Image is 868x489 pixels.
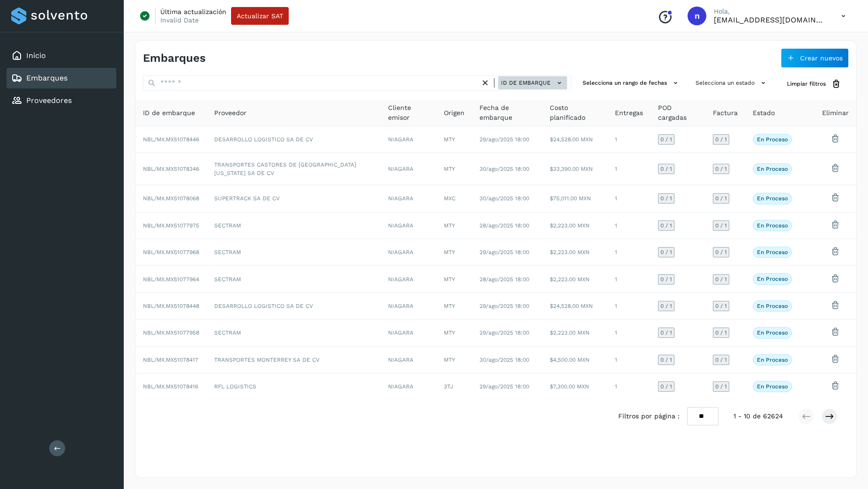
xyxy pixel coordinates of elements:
a: Embarques [26,73,67,82]
span: 0 / 1 [660,384,672,389]
td: NIAGARA [381,320,436,346]
td: 1 [607,347,651,373]
a: Proveedores [26,96,72,105]
p: En proceso [757,166,788,172]
span: 0 / 1 [715,384,727,389]
span: POD cargadas [658,103,698,123]
td: $24,528.00 MXN [542,126,607,153]
p: En proceso [757,195,788,202]
span: 0 / 1 [715,249,727,255]
td: RFL LOGISTICS [207,373,381,400]
span: NBL/MX.MX51078417 [143,357,198,363]
span: 0 / 1 [660,196,672,201]
span: Origen [444,108,464,118]
td: DESARROLLO LOGISTICO SA DE CV [207,126,381,153]
td: SUPERTRACK SA DE CV [207,185,381,212]
span: 0 / 1 [660,357,672,363]
span: Estado [753,108,775,118]
span: 28/ago/2025 18:00 [479,222,529,229]
td: 1 [607,212,651,239]
span: NBL/MX.MX51078346 [143,166,199,172]
p: En proceso [757,329,788,336]
td: 1 [607,373,651,400]
td: TRANSPORTES CASTORES DE [GEOGRAPHIC_DATA][US_STATE] SA DE CV [207,153,381,185]
span: 1 - 10 de 62624 [733,411,783,421]
span: 0 / 1 [715,357,727,363]
button: Selecciona un rango de fechas [579,75,684,91]
span: 0 / 1 [660,277,672,282]
span: 29/ago/2025 18:00 [479,329,529,336]
span: Eliminar [822,108,849,118]
td: $33,390.00 MXN [542,153,607,185]
td: SECTRAM [207,320,381,346]
span: NBL/MX.MX51078446 [143,136,199,143]
span: 29/ago/2025 18:00 [479,383,529,390]
button: Selecciona un estado [692,75,772,91]
span: 0 / 1 [660,137,672,142]
span: Limpiar filtros [787,80,826,88]
td: MTY [436,320,472,346]
td: 1 [607,185,651,212]
span: Costo planificado [550,103,600,123]
td: NIAGARA [381,185,436,212]
td: $2,223.00 MXN [542,320,607,346]
p: En proceso [757,383,788,390]
button: Actualizar SAT [231,7,289,25]
p: Invalid Date [160,16,199,24]
span: 0 / 1 [660,303,672,309]
span: 0 / 1 [715,196,727,201]
span: 0 / 1 [715,303,727,309]
p: ncontla@niagarawater.com [714,15,826,24]
td: NIAGARA [381,293,436,320]
td: TRANSPORTES MONTERREY SA DE CV [207,347,381,373]
td: $2,223.00 MXN [542,212,607,239]
p: En proceso [757,357,788,363]
p: En proceso [757,222,788,229]
span: Filtros por página : [618,411,680,421]
td: MTY [436,266,472,292]
span: Entregas [615,108,643,118]
td: 1 [607,293,651,320]
td: NIAGARA [381,239,436,266]
td: 1 [607,153,651,185]
td: 1 [607,320,651,346]
td: SECTRAM [207,266,381,292]
h4: Embarques [143,51,206,65]
td: SECTRAM [207,212,381,239]
td: $2,223.00 MXN [542,266,607,292]
span: Fecha de embarque [479,103,535,123]
span: 0 / 1 [715,277,727,282]
button: Limpiar filtros [779,75,849,93]
p: En proceso [757,303,788,309]
td: MTY [436,126,472,153]
span: 0 / 1 [660,223,672,228]
span: 0 / 1 [660,249,672,255]
span: Actualizar SAT [237,13,283,19]
td: NIAGARA [381,347,436,373]
span: Proveedor [214,108,247,118]
p: En proceso [757,136,788,143]
td: MTY [436,347,472,373]
td: NIAGARA [381,266,436,292]
td: NIAGARA [381,373,436,400]
span: 29/ago/2025 18:00 [479,249,529,255]
td: $7,300.00 MXN [542,373,607,400]
p: En proceso [757,249,788,255]
button: Crear nuevos [781,48,849,68]
td: NIAGARA [381,212,436,239]
div: Proveedores [7,90,116,111]
p: En proceso [757,276,788,282]
td: $75,011.00 MXN [542,185,607,212]
td: 1 [607,266,651,292]
td: 1 [607,239,651,266]
p: Hola, [714,7,826,15]
span: 30/ago/2025 18:00 [479,195,529,202]
div: Embarques [7,68,116,88]
span: Cliente emisor [388,103,428,123]
span: ID de embarque [501,79,551,87]
td: MXC [436,185,472,212]
td: MTY [436,293,472,320]
span: 0 / 1 [660,166,672,172]
span: NBL/MX.MX51078416 [143,383,198,390]
p: Última actualización [160,7,226,16]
